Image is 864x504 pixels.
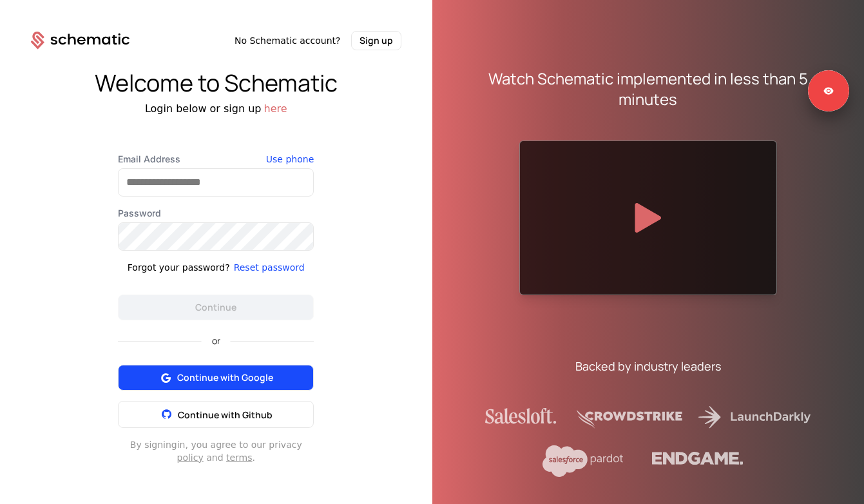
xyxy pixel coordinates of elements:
div: Watch Schematic implemented in less than 5 minutes [463,68,834,110]
span: or [202,336,231,345]
button: Continue with Github [118,401,314,428]
button: Continue with Google [118,365,314,391]
div: Backed by industry leaders [575,357,721,375]
div: By signing in , you agree to our privacy and . [118,438,314,464]
a: terms [226,452,253,463]
button: here [264,101,287,117]
button: Use phone [266,153,314,166]
div: Forgot your password? [128,261,230,274]
button: Reset password [234,261,305,274]
span: Continue with Github [178,409,273,421]
a: policy [177,452,204,463]
label: Email Address [118,153,314,166]
span: Continue with Google [177,371,273,384]
button: Continue [118,295,314,320]
span: No Schematic account? [235,34,341,47]
label: Password [118,207,314,220]
button: Sign up [351,31,401,50]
